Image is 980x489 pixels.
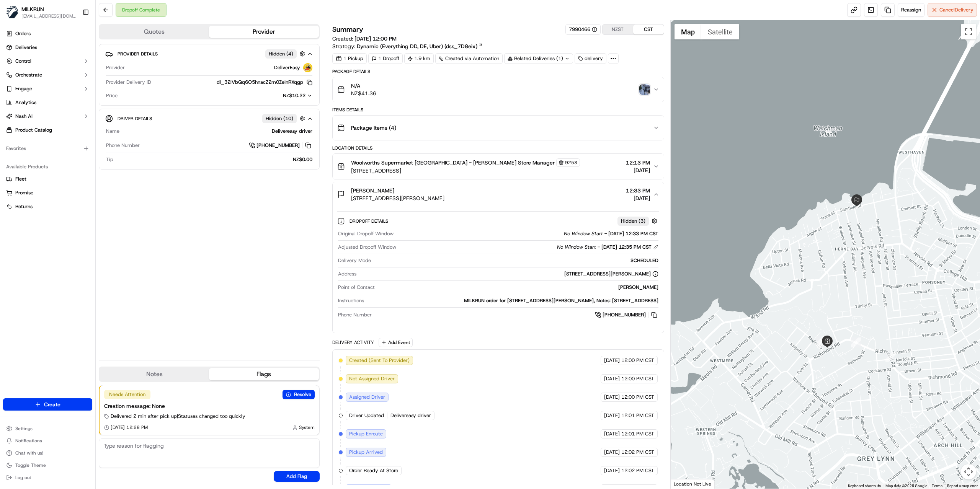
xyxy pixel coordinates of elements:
[701,24,739,39] button: Show satellite imagery
[100,26,209,38] button: Quotes
[209,368,318,380] button: Flags
[564,271,658,277] div: [STREET_ADDRESS][PERSON_NAME]
[21,5,44,13] button: MILKRUN
[6,203,89,210] a: Returns
[565,160,577,166] span: 9253
[15,474,31,481] span: Log out
[333,77,664,102] button: N/ANZ$41.36photo_proof_of_delivery image
[333,154,664,179] button: Woolworths Supermarket [GEOGRAPHIC_DATA] - [PERSON_NAME] Store Manager9253[STREET_ADDRESS]12:13 P...
[569,26,597,33] button: 7990466
[351,167,580,174] span: [STREET_ADDRESS]
[299,424,315,430] span: System
[338,257,371,264] span: Delivery Mode
[15,438,42,444] span: Notifications
[15,99,36,106] span: Analytics
[598,244,600,251] span: -
[885,352,895,362] div: 1
[3,161,92,173] div: Available Products
[604,394,620,401] span: [DATE]
[106,92,118,99] span: Price
[15,72,42,78] span: Orchestrate
[604,467,620,474] span: [DATE]
[626,194,650,202] span: [DATE]
[209,26,318,38] button: Provider
[3,28,92,40] a: Orders
[3,3,79,21] button: MILKRUNMILKRUN[EMAIL_ADDRESS][DOMAIN_NAME]
[111,413,245,420] span: Delivered 2 min after pick up | Statuses changed too quickly
[601,244,652,251] span: [DATE] 12:35 PM CST
[357,42,483,50] a: Dynamic (Everything DD, DE, Uber) (dss_7D8eix)
[349,412,384,419] span: Driver Updated
[332,26,363,33] h3: Summary
[626,187,650,194] span: 12:33 PM
[633,24,664,34] button: CST
[118,51,158,57] span: Provider Details
[15,44,37,51] span: Deliveries
[374,257,658,264] div: SCHEDULED
[848,483,881,489] button: Keyboard shortcuts
[333,207,664,333] div: [PERSON_NAME][STREET_ADDRESS][PERSON_NAME]12:33 PM[DATE]
[939,7,973,13] span: Cancel Delivery
[3,110,92,122] button: Nash AI
[332,68,664,75] div: Package Details
[898,3,924,17] button: Reassign
[269,51,293,57] span: Hidden ( 4 )
[621,412,654,419] span: 12:01 PM CST
[626,166,650,174] span: [DATE]
[604,357,620,364] span: [DATE]
[604,375,620,382] span: [DATE]
[104,402,315,410] div: Creation message: None
[604,412,620,419] span: [DATE]
[621,449,654,456] span: 12:02 PM CST
[3,187,92,199] button: Promise
[274,64,300,71] span: DeliverEasy
[621,430,654,437] span: 12:01 PM CST
[332,35,397,42] span: Created:
[901,7,921,13] span: Reassign
[3,96,92,109] a: Analytics
[15,425,33,432] span: Settings
[404,53,434,64] div: 1.9 km
[639,84,650,95] img: photo_proof_of_delivery image
[15,176,26,183] span: Fleet
[928,3,977,17] button: CancelDelivery
[6,189,89,196] a: Promise
[349,357,410,364] span: Created (Sent To Provider)
[338,271,356,277] span: Address
[106,142,140,149] span: Phone Number
[338,311,372,318] span: Phone Number
[604,449,620,456] span: [DATE]
[3,173,92,185] button: Fleet
[851,337,861,347] div: 4
[3,398,92,411] button: Create
[349,394,385,401] span: Assigned Driver
[673,479,698,489] img: Google
[15,30,31,37] span: Orders
[621,467,654,474] span: 12:02 PM CST
[15,189,33,196] span: Promise
[379,338,413,347] button: Add Event
[961,24,976,39] button: Toggle fullscreen view
[603,311,646,318] span: [PHONE_NUMBER]
[333,182,664,207] button: [PERSON_NAME][STREET_ADDRESS][PERSON_NAME]12:33 PM[DATE]
[885,484,927,488] span: Map data ©2025 Google
[262,114,307,123] button: Hidden (10)
[266,115,293,122] span: Hidden ( 10 )
[604,430,620,437] span: [DATE]
[21,13,76,19] button: [EMAIL_ADDRESS][DOMAIN_NAME]
[116,156,312,163] div: NZ$0.00
[3,124,92,136] a: Product Catalog
[122,128,312,135] div: Delivereasy driver
[357,42,477,50] span: Dynamic (Everything DD, DE, Uber) (dss_7D8eix)
[621,357,654,364] span: 12:00 PM CST
[351,82,376,90] span: N/A
[338,297,364,304] span: Instructions
[15,462,46,468] span: Toggle Theme
[15,203,33,210] span: Returns
[332,339,374,346] div: Delivery Activity
[390,412,431,419] span: Delivereasy driver
[435,53,503,64] a: Created via Automation
[44,401,60,408] span: Create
